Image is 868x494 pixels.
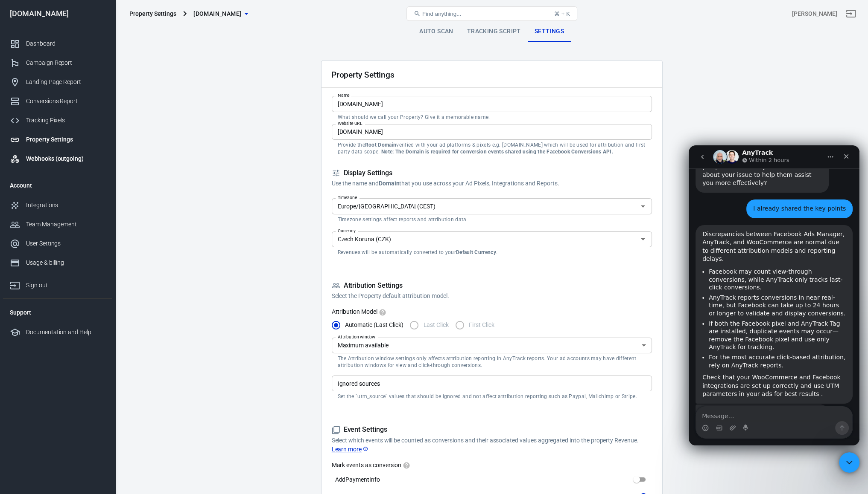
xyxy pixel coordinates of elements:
a: Property Settings [3,130,112,149]
input: example.com [332,124,652,140]
a: Settings [528,21,571,42]
div: Landing Page Report [26,78,105,87]
a: Learn more [332,445,369,454]
span: Last Click [423,321,449,329]
strong: Domain [379,180,400,187]
div: Maximum available [332,338,652,353]
p: Use the name and that you use across your Ad Pixels, Integrations and Reports. [332,179,652,188]
p: Revenues will be automatically converted to your . [338,249,646,256]
a: Integrations [3,196,112,215]
button: Open [637,200,649,212]
div: Dashboard [26,39,105,48]
input: UTC [334,201,635,211]
div: Account id: BeY51yNs [792,9,837,18]
div: Team Management [26,220,105,229]
p: Timezone settings affect reports and attribution data [338,216,646,223]
div: ⌘ + K [554,11,570,17]
li: Support [3,302,112,323]
div: Conversions Report [26,97,105,106]
div: Usage & billing [26,258,105,267]
strong: Root Domain [365,142,396,148]
a: Campaign Report [3,53,112,72]
iframe: Intercom live chat [839,452,859,473]
div: Property Settings [26,135,105,144]
div: Property Settings [129,9,176,18]
span: AddPaymentInfo [335,475,380,484]
a: Webhooks (outgoing) [3,149,112,168]
label: Name [338,92,350,98]
input: Your Website Name [332,96,652,112]
a: Usage & billing [3,253,112,272]
label: Attribution Model [332,307,652,316]
p: Set the `utm_source` values that should be ignored and not affect attribution reporting such as P... [338,393,646,400]
a: Tracking Script [460,21,528,42]
span: Find anything... [422,11,461,17]
a: Landing Page Report [3,72,112,92]
div: Tracking Pixels [26,116,105,125]
a: Sign out [841,3,861,24]
p: Provide the verified with your ad platforms & pixels e.g. [DOMAIN_NAME] which will be used for at... [338,142,646,155]
div: Sign out [26,281,105,290]
h5: Event Settings [332,425,652,434]
label: Website URL [338,120,362,127]
h5: Attribution Settings [332,281,652,290]
div: Campaign Report [26,58,105,67]
a: Conversions Report [3,92,112,111]
input: USD [334,234,635,245]
p: The Attribution window settings only affects attribution reporting in AnyTrack reports. Your ad a... [338,355,646,369]
h2: Property Settings [331,70,395,79]
svg: Enable toggles for events you want to track as conversions, such as purchases. These are key acti... [403,462,410,469]
p: What should we call your Property? Give it a memorable name. [338,114,646,121]
label: Mark events as conversion [332,461,652,469]
a: Sign out [3,272,112,295]
div: Integrations [26,201,105,210]
a: Auto Scan [412,21,460,42]
a: Tracking Pixels [3,111,112,130]
label: Currency [338,228,356,234]
label: Attribution window [338,334,376,340]
span: mident.cz [193,9,241,19]
div: Documentation and Help [26,328,105,337]
iframe: Intercom live chat [689,145,859,445]
button: Find anything...⌘ + K [406,6,577,21]
div: Webhooks (outgoing) [26,154,105,163]
span: First Click [469,321,494,329]
span: Automatic (Last Click) [345,321,403,329]
label: Timezone [338,194,357,201]
a: User Settings [3,234,112,253]
a: Team Management [3,215,112,234]
button: Open [637,233,649,245]
button: [DOMAIN_NAME] [190,6,251,22]
p: Select the Property default attribution model. [332,292,652,300]
input: paypal, calendly [334,378,648,389]
div: User Settings [26,239,105,248]
strong: Default Currency [456,249,496,255]
a: Dashboard [3,34,112,53]
p: Select which events will be counted as conversions and their associated values aggregated into th... [332,436,652,454]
